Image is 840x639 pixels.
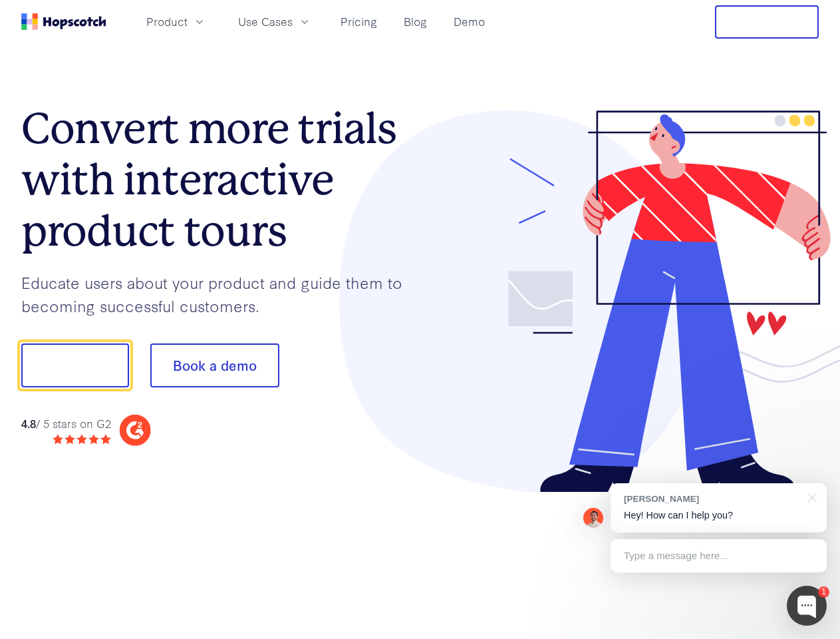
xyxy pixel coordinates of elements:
div: Type a message here... [611,539,827,572]
p: Hey! How can I help you? [624,509,813,523]
a: Demo [448,11,490,33]
a: Home [21,13,106,30]
a: Blog [398,11,432,33]
span: Use Cases [238,13,293,30]
div: / 5 stars on G2 [21,415,111,432]
img: Mark Spera [583,508,603,528]
strong: 4.8 [21,415,36,431]
p: Educate users about your product and guide them to becoming successful customers. [21,271,420,317]
button: Free Trial [715,5,819,39]
a: Pricing [335,11,382,33]
div: [PERSON_NAME] [624,493,800,505]
button: Use Cases [230,11,319,33]
div: 1 [818,586,829,598]
button: Show me! [21,343,129,387]
span: Product [146,13,188,30]
h1: Convert more trials with interactive product tours [21,103,420,256]
button: Book a demo [150,343,279,387]
button: Product [138,11,214,33]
